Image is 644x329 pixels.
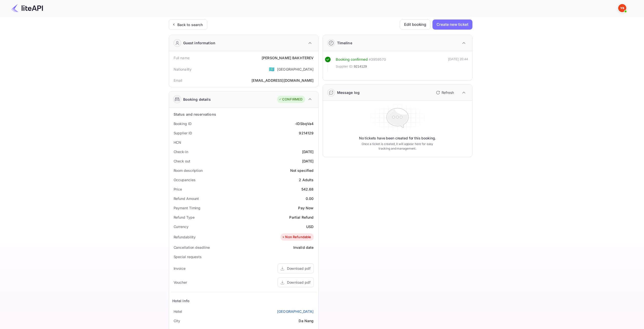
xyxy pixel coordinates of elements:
div: Refundability [174,234,196,240]
div: Hotel Info [172,298,190,303]
div: Pay Now [298,205,314,211]
div: Room description [174,168,203,173]
div: Invoice [174,266,185,271]
div: Email [174,78,182,83]
a: [GEOGRAPHIC_DATA] [277,309,314,314]
div: [GEOGRAPHIC_DATA] [277,67,314,72]
div: Currency [174,224,189,229]
div: -lDSbqVa4 [295,121,314,126]
div: 542.68 [301,187,314,192]
div: Refund Amount [174,196,199,201]
div: Supplier ID [174,130,192,136]
ya-tr-span: Back to search [177,23,203,27]
div: Voucher [174,280,187,285]
div: [EMAIL_ADDRESS][DOMAIN_NAME] [252,78,314,83]
div: Special requests [174,254,202,259]
div: Payment Timing [174,205,201,211]
div: Hotel [174,309,182,314]
button: Edit booking [400,19,430,30]
div: [DATE] [302,158,314,164]
div: [DATE] [302,149,314,154]
p: Once a ticket is created, it will appear here for easy tracking and management. [358,142,438,151]
div: Check-in [174,149,188,154]
div: Message log [337,90,360,95]
div: Booking details [183,97,211,102]
div: Occupancies [174,177,196,182]
div: 0.00 [306,196,314,201]
div: Invalid date [293,245,314,250]
div: Booking confirmed [336,57,368,63]
div: USD [306,224,314,229]
div: Nationality [174,67,192,72]
div: 9214129 [299,130,314,136]
button: Create new ticket [432,19,472,30]
div: [PERSON_NAME] BAKHTEREV [262,55,314,60]
span: 9214129 [354,64,367,69]
ya-tr-span: Edit booking [404,21,426,28]
div: Guest information [183,40,216,46]
div: City [174,318,180,323]
div: # 3959570 [369,57,386,63]
div: Full name [174,55,190,60]
button: Refresh [433,89,456,97]
img: LiteAPI Logo [11,4,43,12]
span: Supplier ID: [336,64,354,69]
div: Price [174,187,182,192]
div: Non Refundable [282,235,311,240]
div: 2 Adults [299,177,314,182]
div: CONFIRMED [278,97,302,102]
img: Yandex Support [618,4,626,12]
div: Cancellation deadline [174,245,210,250]
div: Check out [174,158,190,164]
div: Download pdf [287,280,310,285]
div: Timeline [337,40,352,46]
span: United States [269,65,275,74]
div: Status and reservations [174,112,216,117]
div: Booking ID [174,121,192,126]
div: Refund Type [174,215,195,220]
div: [DATE] 20:44 [448,57,468,71]
div: HCN [174,140,181,145]
div: Not specified [290,168,314,173]
div: Partial Refund [289,215,314,220]
div: Download pdf [287,266,310,271]
ya-tr-span: Create new ticket [437,21,468,28]
p: No tickets have been created for this booking. [359,136,436,141]
p: Refresh [442,90,454,95]
div: Da Nang [299,318,314,323]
